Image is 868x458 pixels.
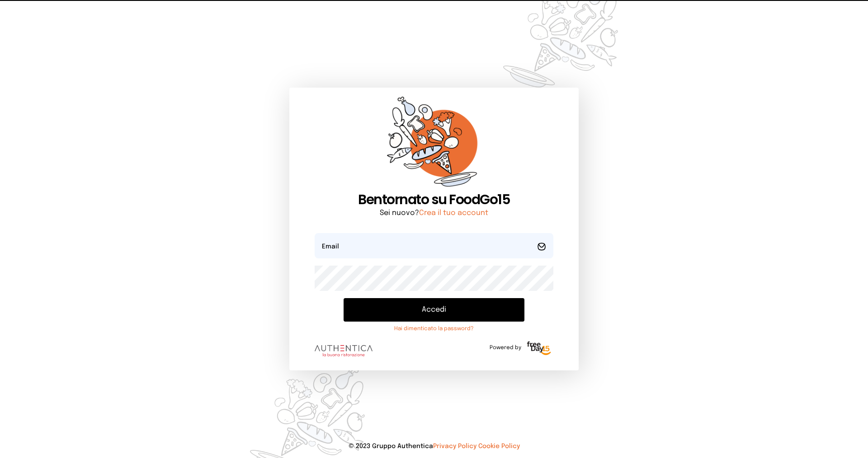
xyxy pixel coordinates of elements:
[387,97,481,192] img: sticker-orange.65babaf.png
[14,442,854,451] p: © 2023 Gruppo Authentica
[433,443,476,449] a: Privacy Policy
[490,344,521,351] span: Powered by
[419,209,488,217] a: Crea il tuo account
[525,340,553,358] img: logo-freeday.3e08031.png
[315,345,373,357] img: logo.8f33a47.png
[344,325,524,332] a: Hai dimenticato la password?
[315,192,553,208] h1: Bentornato su FoodGo15
[344,298,524,322] button: Accedi
[315,208,553,219] p: Sei nuovo?
[478,443,520,449] a: Cookie Policy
